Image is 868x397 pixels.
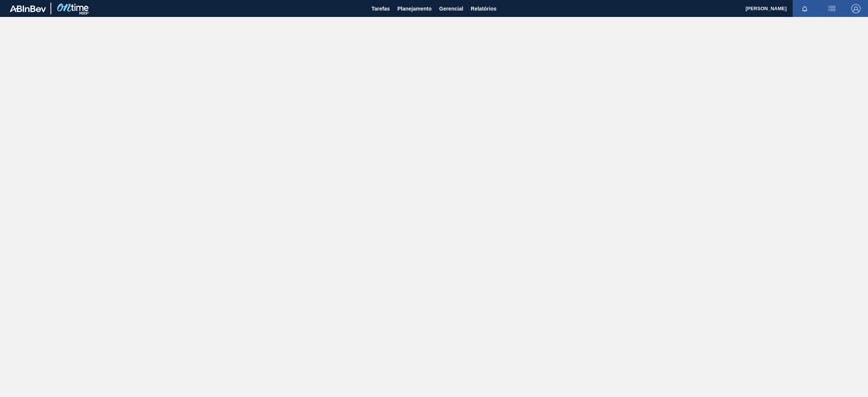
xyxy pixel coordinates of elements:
button: Notificações [793,3,817,14]
span: Gerencial [439,4,463,13]
img: userActions [827,4,836,13]
span: Planejamento [397,4,432,13]
span: Relatórios [471,4,497,13]
img: Logout [851,4,860,13]
img: TNhmsLtSVTkK8tSr43FrP2fwEKptu5GPRR3wAAAABJRU5ErkJggg== [10,5,46,12]
span: Tarefas [371,4,390,13]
